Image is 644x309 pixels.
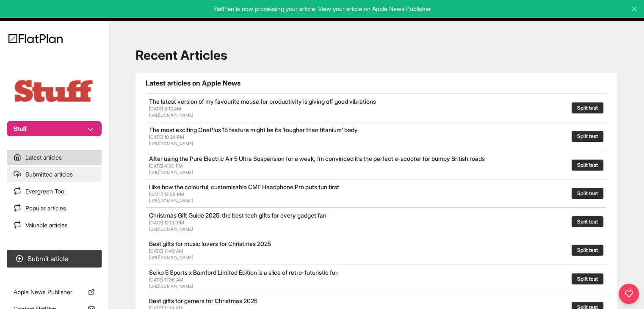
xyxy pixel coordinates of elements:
span: [DATE] 11:49 AM [149,248,183,254]
a: [URL][DOMAIN_NAME] [149,255,193,260]
a: Best gifts for music lovers for Christmas 2025 [149,240,271,247]
a: [URL][DOMAIN_NAME] [149,113,193,118]
a: [URL][DOMAIN_NAME] [149,226,193,232]
a: After using the Pure Electric Air 5 Ultra Suspension for a week, I’m convinced it’s the perfect e... [149,155,485,162]
button: Split test [572,102,603,113]
button: Split test [572,245,603,256]
button: Split test [572,216,603,227]
a: [URL][DOMAIN_NAME] [149,141,193,146]
a: I like how the colourful, customisable CMF Headphone Pro puts fun first [149,183,339,190]
a: The latest version of my favourite mouse for productivity is giving off good vibrations [149,98,376,105]
a: Latest articles [7,150,102,165]
button: Split test [572,131,603,142]
img: Logo [8,34,63,43]
a: Evergreen Tool [7,184,102,199]
h1: Recent Articles [135,47,617,63]
a: Apple News Publisher [7,284,102,300]
a: Popular articles [7,201,102,216]
a: [URL][DOMAIN_NAME] [149,284,193,289]
button: Split test [572,188,603,199]
a: Christmas Gift Guide 2025: the best tech gifts for every gadget fan [149,212,326,219]
a: [URL][DOMAIN_NAME] [149,170,193,175]
button: Submit article [7,250,102,268]
span: [DATE] 8:12 AM [149,106,181,112]
span: [DATE] 4:00 PM [149,163,183,169]
span: [DATE] 10:24 PM [149,134,184,140]
span: [DATE] 12:36 PM [149,191,184,197]
img: Publication Logo [12,78,97,104]
button: Split test [572,160,603,171]
button: Split test [572,273,603,284]
span: [DATE] 12:00 PM [149,220,184,226]
a: Submitted articles [7,167,102,182]
h1: Latest articles on Apple News [146,78,607,88]
button: Stuff [7,121,102,136]
a: Seiko 5 Sports x Bamford Limited Edition is a slice of retro-futuristic fun [149,269,339,276]
a: Best gifts for gamers for Christmas 2025 [149,297,257,304]
a: Valuable articles [7,218,102,233]
a: [URL][DOMAIN_NAME] [149,198,193,203]
a: The most exciting OnePlus 15 feature might be its ‘tougher than titanium’ body [149,126,358,133]
span: [DATE] 11:36 AM [149,277,183,283]
p: FlatPlan is now processing your article. View your article on Apple News Publisher [6,5,638,13]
